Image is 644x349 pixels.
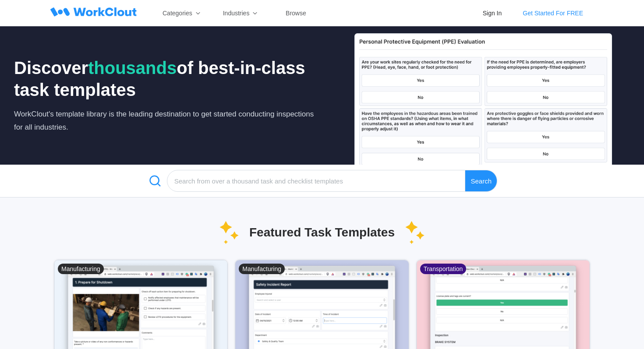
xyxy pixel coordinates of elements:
div: Manufacturing [58,264,104,274]
div: WorkClout's template library is the leading destination to get started conducting inspections for... [14,108,322,134]
div: Sign In [483,10,502,17]
div: Get Started For FREE [523,10,583,17]
div: Industries [223,10,250,17]
div: Search [465,170,497,192]
span: thousands [88,58,177,78]
div: Categories [163,10,192,17]
div: Manufacturing [239,264,285,274]
div: Transportation [420,264,467,274]
div: Featured Task Templates [249,226,395,240]
input: Search from over a thousand task and checklist templates [167,170,466,192]
div: Discover [14,57,322,101]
